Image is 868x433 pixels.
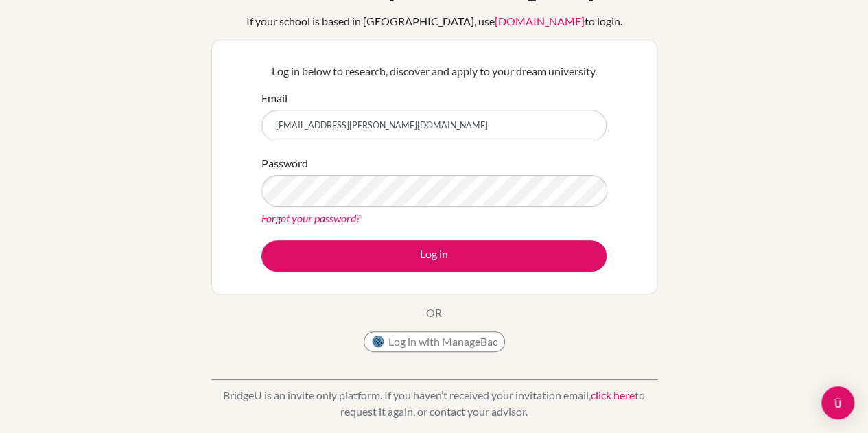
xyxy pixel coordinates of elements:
p: BridgeU is an invite only platform. If you haven’t received your invitation email, to request it ... [211,387,657,420]
p: Log in below to research, discover and apply to your dream university. [261,63,607,80]
button: Log in with ManageBac [364,331,505,352]
div: If your school is based in [GEOGRAPHIC_DATA], use to login. [246,13,622,30]
div: Open Intercom Messenger [821,386,854,419]
label: Email [261,90,288,106]
label: Password [261,155,308,172]
a: click here [591,388,635,401]
a: Forgot your password? [261,211,360,224]
a: [DOMAIN_NAME] [495,14,585,27]
p: OR [426,305,442,321]
button: Log in [261,240,607,272]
